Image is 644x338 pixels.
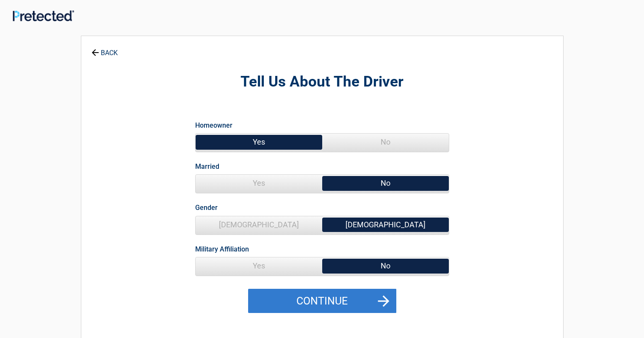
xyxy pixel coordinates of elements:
[128,72,517,92] h2: Tell Us About The Driver
[248,289,396,313] button: Continue
[196,257,322,274] span: Yes
[322,216,449,233] span: [DEMOGRAPHIC_DATA]
[196,175,322,192] span: Yes
[195,161,219,172] label: Married
[195,120,232,131] label: Homeowner
[322,257,449,274] span: No
[90,42,119,56] a: BACK
[195,243,249,255] label: Military Affiliation
[13,10,74,21] img: Main Logo
[195,202,218,213] label: Gender
[322,134,449,151] span: No
[196,216,322,233] span: [DEMOGRAPHIC_DATA]
[196,134,322,151] span: Yes
[322,175,449,192] span: No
